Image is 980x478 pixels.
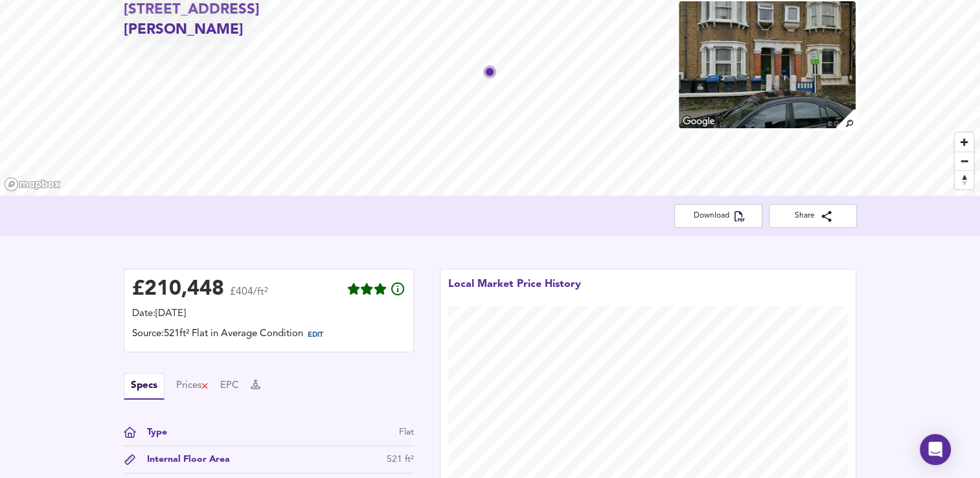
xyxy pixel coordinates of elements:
[137,426,167,439] div: Type
[955,170,974,189] button: Reset bearing to north
[308,332,323,339] span: EDIT
[674,204,762,228] button: Download
[124,373,165,400] button: Specs
[448,277,581,306] div: Local Market Price History
[685,209,752,223] span: Download
[399,426,414,439] div: Flat
[920,434,951,465] div: Open Intercom Messenger
[769,204,857,228] button: Share
[955,152,974,170] span: Zoom out
[230,287,268,306] span: £404/ft²
[220,379,239,393] button: EPC
[955,133,974,152] button: Zoom in
[955,152,974,170] button: Zoom out
[387,453,414,466] div: 521 ft²
[132,280,224,299] div: £ 210,448
[834,108,857,130] img: search
[4,177,61,192] a: Mapbox homepage
[779,209,847,223] span: Share
[137,453,230,466] div: Internal Floor Area
[132,307,405,321] div: Date: [DATE]
[132,327,405,344] div: Source: 521ft² Flat in Average Condition
[176,379,209,393] button: Prices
